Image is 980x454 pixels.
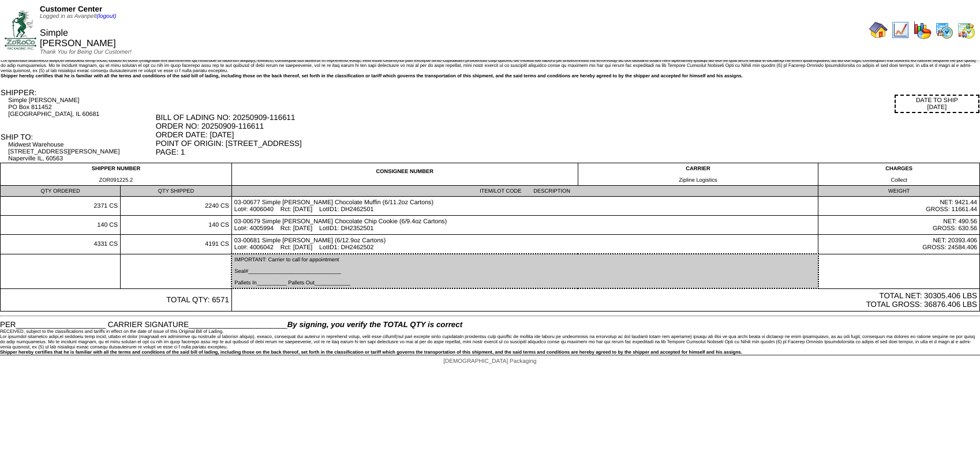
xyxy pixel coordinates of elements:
td: 2240 CS [121,197,232,216]
div: Collect [821,177,977,183]
span: Simple [PERSON_NAME] [40,28,116,48]
div: Simple [PERSON_NAME] PO Box 811452 [GEOGRAPHIC_DATA], IL 60681 [8,97,154,118]
td: NET: 490.56 GROSS: 630.56 [818,216,980,235]
div: SHIPPER: [1,88,155,97]
td: ITEM/LOT CODE DESCRIPTION [231,186,818,197]
a: (logout) [96,13,116,20]
td: SHIPPER NUMBER [1,163,232,186]
td: QTY ORDERED [1,186,121,197]
span: Logged in as Avanpelt [40,13,116,20]
td: TOTAL QTY: 6571 [1,288,232,312]
img: home.gif [869,21,888,39]
td: 2371 CS [1,197,121,216]
img: calendarinout.gif [957,21,975,39]
td: 4331 CS [1,235,121,254]
td: NET: 20393.406 GROSS: 24584.406 [818,235,980,254]
img: ZoRoCo_Logo(Green%26Foil)%20jpg.webp [5,10,36,49]
div: Midwest Warehouse [STREET_ADDRESS][PERSON_NAME] Naperville IL, 60563 [8,141,154,162]
td: WEIGHT [818,186,980,197]
img: calendarprod.gif [935,21,953,39]
div: ZOR091225.2 [3,177,229,183]
td: CARRIER [578,163,818,186]
img: graph.gif [913,21,932,39]
td: 140 CS [1,216,121,235]
div: SHIP TO: [1,133,155,141]
img: line_graph.gif [891,21,910,39]
td: 03-00679 Simple [PERSON_NAME] Chocolate Chip Cookie (6/9.4oz Cartons) Lot#: 4005994 Rct: [DATE] L... [231,216,818,235]
td: 03-00677 Simple [PERSON_NAME] Chocolate Muffin (6/11.2oz Cartons) Lot#: 4006040 Rct: [DATE] LotID... [231,197,818,216]
div: BILL OF LADING NO: 20250909-116611 ORDER NO: 20250909-116611 ORDER DATE: [DATE] POINT OF ORIGIN: ... [156,113,979,156]
span: Thank You for Being Our Customer! [40,49,132,55]
td: CONSIGNEE NUMBER [231,163,578,186]
div: Shipper hereby certifies that he is familiar with all the terms and conditions of the said bill o... [1,73,979,78]
div: DATE TO SHIP [DATE] [895,95,979,113]
div: Zipline Logistics [581,177,816,183]
td: 03-00681 Simple [PERSON_NAME] (6/12.9oz Cartons) Lot#: 4006042 Rct: [DATE] LotID1: DH2462502 [231,235,818,254]
td: NET: 9421.44 GROSS: 11661.44 [818,197,980,216]
span: Customer Center [40,5,102,13]
td: 140 CS [121,216,232,235]
span: [DEMOGRAPHIC_DATA] Packaging [443,358,536,365]
td: 4191 CS [121,235,232,254]
td: IMPORTANT: Carrier to call for appointment Seal#_______________________________ Pallets In_______... [231,254,818,288]
td: CHARGES [818,163,980,186]
td: TOTAL NET: 30305.406 LBS TOTAL GROSS: 36876.406 LBS [231,288,979,312]
span: By signing, you verify the TOTAL QTY is correct [287,320,462,329]
td: QTY SHIPPED [121,186,232,197]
